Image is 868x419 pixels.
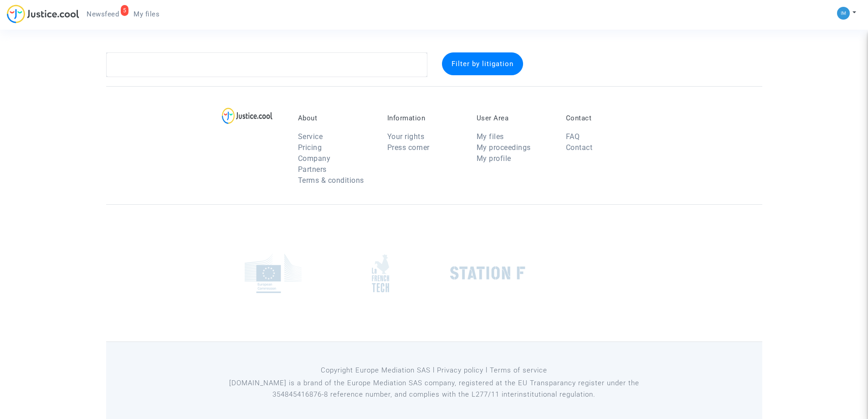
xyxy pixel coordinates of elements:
[126,7,167,21] a: My files
[222,108,272,124] img: logo-lg.svg
[298,165,327,174] a: Partners
[387,114,463,122] p: Information
[566,114,642,122] p: Contact
[245,253,302,293] img: europe_commision.png
[298,143,322,152] a: Pricing
[87,10,119,18] span: Newsfeed
[450,266,525,280] img: stationf.png
[387,143,430,152] a: Press corner
[477,143,531,152] a: My proceedings
[226,365,642,376] p: Copyright Europe Mediation SAS l Privacy policy l Terms of service
[7,5,79,23] img: jc-logo.svg
[837,7,850,20] img: a105443982b9e25553e3eed4c9f672e7
[566,132,580,141] a: FAQ
[298,132,323,141] a: Service
[566,143,593,152] a: Contact
[121,5,129,16] div: 5
[477,154,511,163] a: My profile
[79,7,126,21] a: 5Newsfeed
[477,114,552,122] p: User Area
[298,114,374,122] p: About
[298,154,331,163] a: Company
[134,10,159,18] span: My files
[452,60,514,68] span: Filter by litigation
[387,132,425,141] a: Your rights
[372,254,389,293] img: french_tech.png
[477,132,504,141] a: My files
[298,176,364,185] a: Terms & conditions
[226,378,642,400] p: [DOMAIN_NAME] is a brand of the Europe Mediation SAS company, registered at the EU Transparancy r...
